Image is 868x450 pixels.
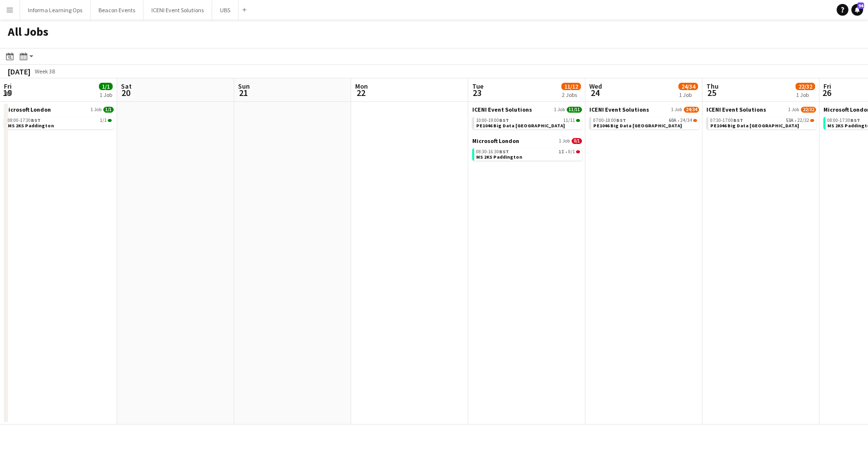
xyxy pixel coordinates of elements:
span: MS 2KS Paddington [8,122,54,129]
span: ICENI Event Solutions [706,106,766,113]
span: 0/1 [572,138,582,144]
span: 1/1 [108,119,112,122]
button: Informa Learning Ops [20,0,91,20]
span: 1/1 [100,118,107,123]
span: BST [499,117,509,123]
span: BST [733,117,743,123]
button: Beacon Events [91,0,144,20]
span: 19 [2,87,12,98]
span: 94 [857,2,864,9]
span: 0/1 [576,150,580,153]
button: UBS [212,0,239,20]
span: 60A [669,118,676,123]
span: 10:00-19:00 [476,118,509,123]
span: 26 [822,87,831,98]
span: Microsoft London [472,137,519,144]
span: 1 Job [559,138,570,144]
a: 08:00-17:30BST1/1MS 2KS Paddington [8,117,112,128]
span: 20 [120,87,132,98]
span: 25 [705,87,719,98]
span: Week 38 [32,68,57,75]
a: 08:30-16:30BST1I•0/1MS 2KS Paddington [476,148,580,160]
span: 53A [786,118,794,123]
span: MS 2KS Paddington [476,154,522,160]
span: 1I [558,149,564,154]
span: Microsoft London [4,106,51,113]
span: PE1046 Big Data London [476,122,565,129]
div: ICENI Event Solutions1 Job11/1110:00-19:00BST11/11PE1046 Big Data [GEOGRAPHIC_DATA] [472,106,582,137]
div: • [593,118,697,123]
a: ICENI Event Solutions1 Job24/34 [589,106,699,113]
span: 07:30-17:00 [710,118,743,123]
div: Microsoft London1 Job0/108:30-16:30BST1I•0/1MS 2KS Paddington [472,137,582,163]
span: PE1046 Big Data London [593,122,682,129]
div: 1 Job [99,91,112,98]
span: 22/32 [796,83,815,90]
span: 24/34 [680,118,692,123]
a: Microsoft London1 Job0/1 [472,137,582,144]
div: [DATE] [8,67,30,76]
span: 08:30-16:30 [476,149,509,154]
a: 07:30-17:00BST53A•22/32PE1046 Big Data [GEOGRAPHIC_DATA] [710,117,814,128]
span: 08:00-17:30 [8,118,41,123]
button: ICENI Event Solutions [144,0,212,20]
span: Sat [121,82,132,91]
span: Sun [238,82,250,91]
div: • [710,118,814,123]
div: 1 Job [679,91,698,98]
span: 1 Job [671,107,682,113]
span: 24 [588,87,602,98]
span: Fri [823,82,831,91]
div: ICENI Event Solutions1 Job22/3207:30-17:00BST53A•22/32PE1046 Big Data [GEOGRAPHIC_DATA] [706,106,816,131]
div: • [476,149,580,154]
span: 23 [471,87,483,98]
span: 21 [237,87,250,98]
a: 07:00-18:00BST60A•24/34PE1046 Big Data [GEOGRAPHIC_DATA] [593,117,697,128]
span: 22 [354,87,368,98]
span: 1/1 [103,107,114,113]
span: 22/32 [810,119,814,122]
span: 0/1 [568,149,575,154]
span: BST [31,117,41,123]
div: ICENI Event Solutions1 Job24/3407:00-18:00BST60A•24/34PE1046 Big Data [GEOGRAPHIC_DATA] [589,106,699,131]
div: 1 Job [796,91,815,98]
span: 11/12 [561,83,581,90]
span: 11/11 [563,118,575,123]
a: ICENI Event Solutions1 Job11/11 [472,106,582,113]
span: 11/11 [567,107,582,113]
a: Microsoft London1 Job1/1 [4,106,114,113]
span: 22/32 [801,107,816,113]
span: 1 Job [554,107,565,113]
span: PE1046 Big Data London [710,122,799,129]
span: 1 Job [788,107,799,113]
span: 07:00-18:00 [593,118,626,123]
div: 2 Jobs [562,91,580,98]
span: 1/1 [99,83,113,90]
a: 10:00-19:00BST11/11PE1046 Big Data [GEOGRAPHIC_DATA] [476,117,580,128]
span: BST [850,117,860,123]
span: Thu [706,82,719,91]
span: 11/11 [576,119,580,122]
a: ICENI Event Solutions1 Job22/32 [706,106,816,113]
span: 24/34 [693,119,697,122]
span: 24/34 [684,107,699,113]
span: Fri [4,82,12,91]
span: BST [499,148,509,155]
span: Tue [472,82,483,91]
span: 08:00-17:30 [827,118,860,123]
span: 22/32 [797,118,809,123]
span: ICENI Event Solutions [472,106,532,113]
span: 1 Job [91,107,101,113]
span: Wed [589,82,602,91]
div: Microsoft London1 Job1/108:00-17:30BST1/1MS 2KS Paddington [4,106,114,131]
span: ICENI Event Solutions [589,106,649,113]
span: 24/34 [678,83,698,90]
a: 94 [851,4,863,16]
span: Mon [355,82,368,91]
span: BST [616,117,626,123]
